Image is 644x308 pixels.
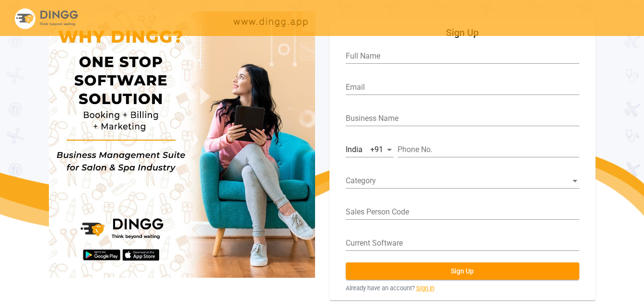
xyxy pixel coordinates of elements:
[451,267,474,275] span: Sign Up
[416,284,434,293] a: Sign in
[346,262,579,280] button: Sign Up
[346,239,579,248] input: current software (if any)
[346,145,383,154] span: India +91
[346,284,415,293] span: Already have an account?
